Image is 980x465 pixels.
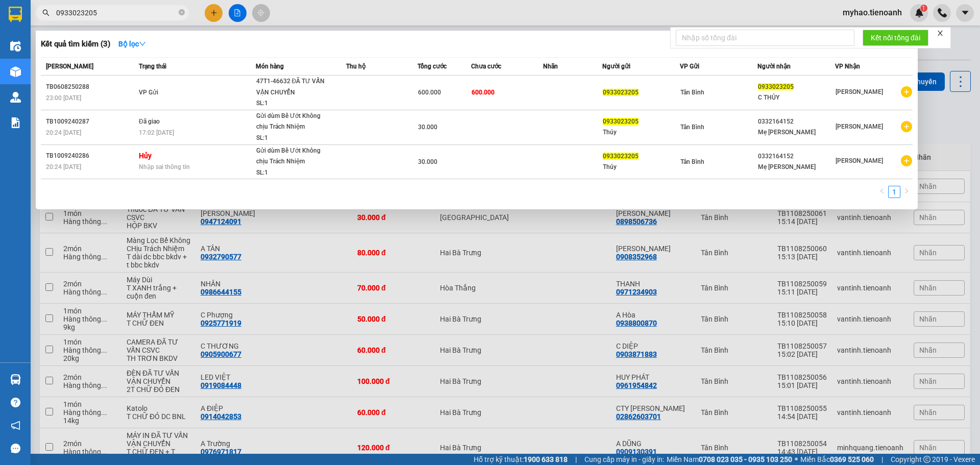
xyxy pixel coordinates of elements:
[603,127,679,138] div: Thủy
[46,63,93,70] span: [PERSON_NAME]
[937,30,944,37] span: close
[46,82,136,92] div: TB0608250288
[836,88,883,95] span: [PERSON_NAME]
[863,30,928,46] button: Kết nối tổng đài
[603,153,639,160] span: 0933023205
[836,157,883,164] span: [PERSON_NAME]
[10,117,21,128] img: solution-icon
[418,89,441,96] span: 600.000
[11,444,20,453] span: message
[901,86,912,97] span: plus-circle
[602,63,630,70] span: Người gửi
[346,63,365,70] span: Thu hộ
[603,118,639,125] span: 0933023205
[139,163,190,170] span: Nhập sai thông tin
[139,129,174,136] span: 17:02 [DATE]
[418,63,447,70] span: Tổng cước
[680,89,704,96] span: Tân Bình
[879,188,885,194] span: left
[11,398,20,407] span: question-circle
[118,40,146,48] strong: Bộ lọc
[680,158,704,165] span: Tân Bình
[889,186,900,198] a: 1
[903,188,910,194] span: right
[835,63,860,70] span: VP Nhận
[543,63,558,70] span: Nhãn
[757,63,791,70] span: Người nhận
[676,30,854,46] input: Nhập số tổng đài
[139,152,152,160] strong: Hủy
[46,163,81,170] span: 20:24 [DATE]
[139,118,160,125] span: Đã giao
[836,123,883,130] span: [PERSON_NAME]
[758,127,835,138] div: Mẹ [PERSON_NAME]
[46,94,81,102] span: 23:00 [DATE]
[876,186,888,198] li: Previous Page
[10,92,21,103] img: warehouse-icon
[11,421,20,430] span: notification
[9,7,22,22] img: logo-vxr
[758,92,835,103] div: C THỦY
[900,186,913,198] button: right
[256,167,333,179] div: SL: 1
[680,124,704,131] span: Tân Bình
[10,41,21,52] img: warehouse-icon
[10,374,21,385] img: warehouse-icon
[680,63,699,70] span: VP Gửi
[110,36,154,52] button: Bộ lọcdown
[418,158,437,165] span: 30.000
[56,7,177,18] input: Tìm tên, số ĐT hoặc mã đơn
[256,145,333,167] div: Gửi dùm Bể Ướt Không chịu Trách Nhiệm
[901,155,912,166] span: plus-circle
[418,124,437,131] span: 30.000
[758,162,835,173] div: Mẹ [PERSON_NAME]
[139,40,146,47] span: down
[900,186,913,198] li: Next Page
[758,83,794,90] span: 0933023205
[256,133,333,144] div: SL: 1
[139,89,158,96] span: VP Gửi
[256,98,333,109] div: SL: 1
[46,129,81,136] span: 20:24 [DATE]
[901,121,912,132] span: plus-circle
[758,151,835,162] div: 0332164152
[256,76,333,98] div: 47T1-46632 ĐÃ TƯ VẤN VẬN CHUYỂN
[758,116,835,127] div: 0332164152
[871,32,920,43] span: Kết nối tổng đài
[42,9,50,16] span: search
[471,63,501,70] span: Chưa cước
[46,116,136,127] div: TB1009240287
[10,66,21,77] img: warehouse-icon
[41,39,110,50] h3: Kết quả tìm kiếm ( 3 )
[603,89,639,96] span: 0933023205
[603,162,679,173] div: Thủy
[139,63,166,70] span: Trạng thái
[256,63,284,70] span: Món hàng
[179,9,185,15] span: close-circle
[46,151,136,161] div: TB1009240286
[179,8,185,18] span: close-circle
[876,186,888,198] button: left
[472,89,495,96] span: 600.000
[256,111,333,133] div: Gửi dùm Bể Ướt Không chịu Trách Nhiệm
